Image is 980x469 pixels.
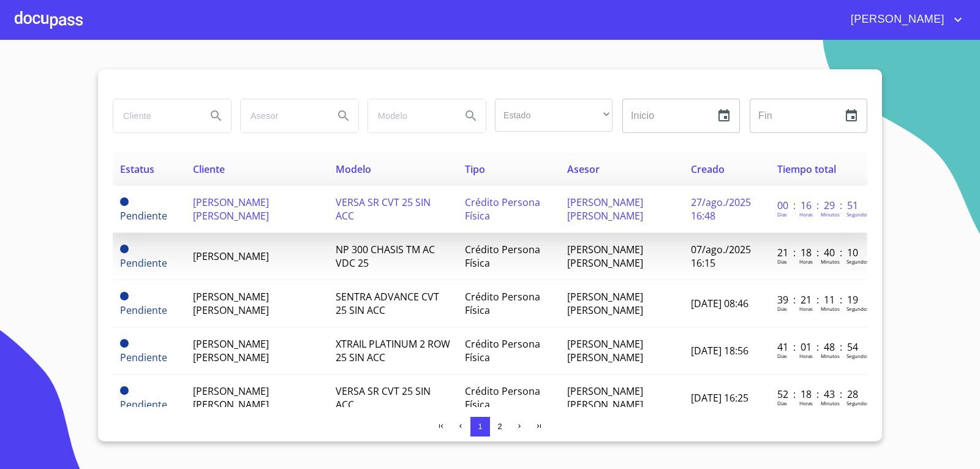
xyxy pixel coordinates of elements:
p: Segundos [846,305,869,312]
span: Tipo [465,162,485,176]
p: Segundos [846,211,869,218]
span: [DATE] 18:56 [691,344,748,357]
p: Dias [777,400,787,406]
span: Pendiente [120,256,167,270]
span: [PERSON_NAME] [PERSON_NAME] [193,196,269,223]
p: Horas [799,211,813,218]
span: Modelo [336,162,371,176]
p: 39 : 21 : 11 : 19 [777,293,860,307]
button: Search [456,101,486,131]
span: Pendiente [120,386,129,395]
span: Pendiente [120,303,167,317]
span: Tiempo total [777,162,836,176]
div: ​ [495,99,612,132]
span: Crédito Persona Física [465,337,540,364]
p: Dias [777,353,787,359]
span: 07/ago./2025 16:15 [691,243,751,270]
p: 21 : 18 : 40 : 10 [777,246,860,259]
span: Pendiente [120,209,167,223]
p: Segundos [846,258,869,265]
span: [PERSON_NAME] [PERSON_NAME] [567,196,643,223]
span: Crédito Persona Física [465,243,540,270]
p: Horas [799,258,813,265]
button: account of current user [842,10,965,29]
span: Cliente [193,162,225,176]
p: Horas [799,305,813,312]
span: VERSA SR CVT 25 SIN ACC [336,196,431,223]
p: Minutos [821,305,840,312]
button: Search [329,101,358,131]
span: [PERSON_NAME] [PERSON_NAME] [567,290,643,317]
input: search [241,99,324,132]
span: [PERSON_NAME] [PERSON_NAME] [193,384,269,411]
p: Horas [799,400,813,406]
span: Asesor [567,162,600,176]
span: [PERSON_NAME] [842,10,951,29]
button: Search [202,101,231,131]
span: [DATE] 16:25 [691,391,748,405]
span: Pendiente [120,292,129,300]
span: Crédito Persona Física [465,290,540,317]
span: [DATE] 08:46 [691,297,748,310]
span: [PERSON_NAME] [PERSON_NAME] [567,337,643,364]
span: [PERSON_NAME] [PERSON_NAME] [567,384,643,411]
span: VERSA SR CVT 25 SIN ACC [336,384,431,411]
span: [PERSON_NAME] [PERSON_NAME] [567,243,643,270]
span: XTRAIL PLATINUM 2 ROW 25 SIN ACC [336,337,450,364]
button: 1 [470,417,490,437]
button: 2 [490,417,510,437]
input: search [113,99,197,132]
p: Minutos [821,258,840,265]
span: SENTRA ADVANCE CVT 25 SIN ACC [336,290,439,317]
span: 1 [478,422,482,431]
span: Pendiente [120,351,167,364]
p: Dias [777,258,787,265]
span: Estatus [120,162,154,176]
p: Minutos [821,353,840,359]
span: [PERSON_NAME] [PERSON_NAME] [193,290,269,317]
span: 2 [497,422,502,431]
p: 00 : 16 : 29 : 51 [777,199,860,212]
span: Pendiente [120,245,129,253]
span: 27/ago./2025 16:48 [691,196,751,223]
p: Minutos [821,400,840,406]
span: Creado [691,162,725,176]
span: Crédito Persona Física [465,384,540,411]
p: 52 : 18 : 43 : 28 [777,387,860,401]
input: search [368,99,451,132]
p: Minutos [821,211,840,218]
span: Pendiente [120,197,129,206]
p: Segundos [846,400,869,406]
span: [PERSON_NAME] [193,250,269,263]
span: Pendiente [120,398,167,411]
span: [PERSON_NAME] [PERSON_NAME] [193,337,269,364]
p: Horas [799,353,813,359]
p: Segundos [846,353,869,359]
span: Crédito Persona Física [465,196,540,223]
span: Pendiente [120,339,129,348]
span: NP 300 CHASIS TM AC VDC 25 [336,243,435,270]
p: Dias [777,211,787,218]
p: Dias [777,305,787,312]
p: 41 : 01 : 48 : 54 [777,340,860,354]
